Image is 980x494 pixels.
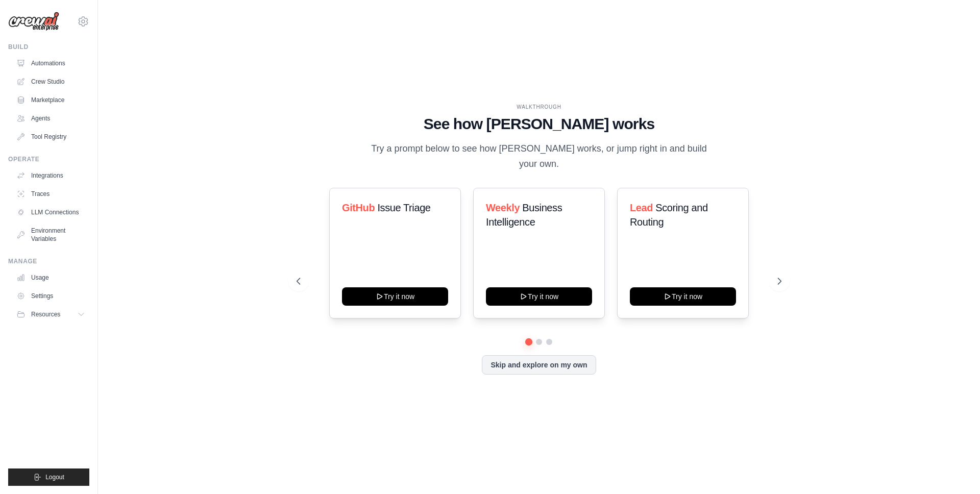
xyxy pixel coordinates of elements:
[630,202,653,213] span: Lead
[8,12,59,31] img: Logo
[45,473,64,481] span: Logout
[12,306,89,323] button: Resources
[12,73,89,90] a: Crew Studio
[31,310,60,318] span: Resources
[8,468,89,486] button: Logout
[12,92,89,108] a: Marketplace
[8,155,89,163] div: Operate
[630,202,708,228] span: Scoring and Routing
[12,223,89,247] a: Environment Variables
[486,202,562,228] span: Business Intelligence
[486,202,520,213] span: Weekly
[12,55,89,71] a: Automations
[12,288,89,304] a: Settings
[630,287,736,306] button: Try it now
[482,355,596,375] button: Skip and explore on my own
[12,204,89,220] a: LLM Connections
[486,287,592,306] button: Try it now
[12,167,89,184] a: Integrations
[12,129,89,145] a: Tool Registry
[367,141,710,171] p: Try a prompt below to see how [PERSON_NAME] works, or jump right in and build your own.
[342,287,448,306] button: Try it now
[297,115,781,133] h1: See how [PERSON_NAME] works
[12,269,89,286] a: Usage
[8,43,89,51] div: Build
[12,186,89,202] a: Traces
[12,110,89,127] a: Agents
[342,202,375,213] span: GitHub
[297,103,781,111] div: WALKTHROUGH
[377,202,430,213] span: Issue Triage
[8,257,89,265] div: Manage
